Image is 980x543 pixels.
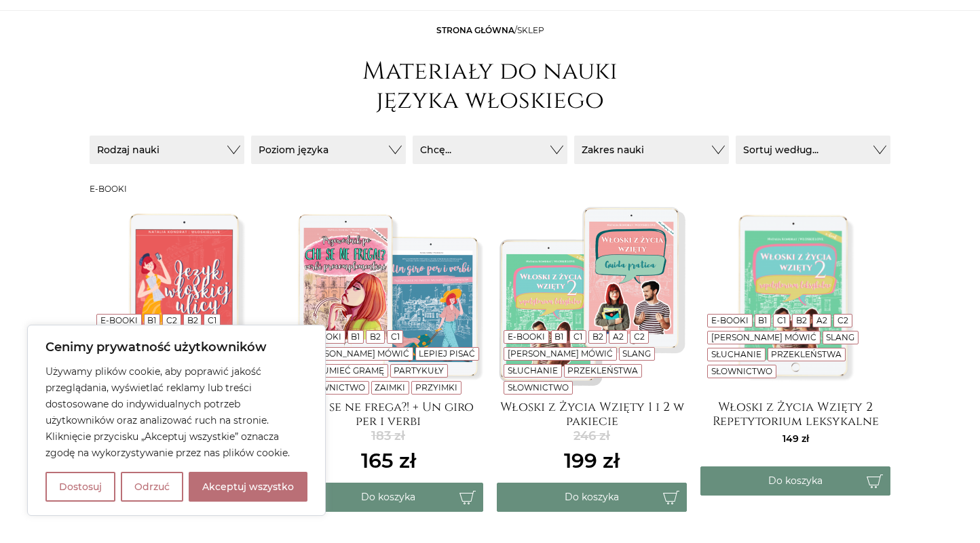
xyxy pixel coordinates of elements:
[592,331,603,342] a: B2
[351,331,360,342] a: B1
[304,348,409,359] a: [PERSON_NAME] mówić
[700,400,890,427] a: Włoski z Życia Wzięty 2 Repetytorium leksykalne
[497,483,687,512] button: Do koszyka
[700,466,890,496] button: Do koszyka
[816,315,827,325] a: A2
[208,315,216,325] a: C1
[777,315,786,325] a: C1
[758,315,767,325] a: B1
[497,400,687,427] a: Włoski z Życia Wzięty 1 i 2 w pakiecie
[304,365,384,376] a: Rozumieć gramę
[293,400,483,427] a: Chi se ne frega?! + Un giro per i verbi
[711,332,816,342] a: [PERSON_NAME] mówić
[567,365,638,376] a: Przekleństwa
[783,433,809,445] span: 149
[293,483,483,512] button: Do koszyka
[375,382,405,393] a: Zaimki
[361,445,416,476] ins: 165
[564,427,620,445] del: 246
[711,366,772,376] a: Słownictwo
[736,136,890,164] button: Sortuj według...
[573,331,582,342] a: C1
[394,365,444,376] a: Partykuły
[711,349,761,359] a: Słuchanie
[354,57,626,115] h1: Materiały do nauki języka włoskiego
[711,315,749,325] a: E-booki
[508,365,558,376] a: Słuchanie
[415,382,457,393] a: Przyimki
[361,427,416,445] del: 183
[45,472,115,502] button: Dostosuj
[45,363,307,461] p: Używamy plików cookie, aby poprawić jakość przeglądania, wyświetlać reklamy lub treści dostosowan...
[251,136,406,164] button: Poziom języka
[166,315,177,325] a: C2
[508,331,545,342] a: E-booki
[436,25,544,35] span: /
[90,184,890,194] h3: E-booki
[413,136,567,164] button: Chcę...
[121,472,183,502] button: Odrzuć
[826,332,854,342] a: Slang
[304,382,365,393] a: Słownictwo
[796,315,807,325] a: B2
[508,382,569,393] a: Słownictwo
[90,136,244,164] button: Rodzaj nauki
[622,348,651,359] a: Slang
[187,315,198,325] a: B2
[517,25,544,35] span: sklep
[189,472,307,502] button: Akceptuj wszystko
[45,339,307,355] p: Cenimy prywatność użytkowników
[370,331,381,342] a: B2
[613,331,624,342] a: A2
[100,315,138,325] a: E-booki
[771,349,842,359] a: Przekleństwa
[554,331,563,342] a: B1
[837,315,848,325] a: C2
[634,331,645,342] a: C2
[508,348,613,359] a: [PERSON_NAME] mówić
[564,445,620,476] ins: 199
[419,348,475,359] a: Lepiej pisać
[391,331,400,342] a: C1
[436,25,514,35] a: Strona główna
[574,136,729,164] button: Zakres nauki
[147,315,156,325] a: B1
